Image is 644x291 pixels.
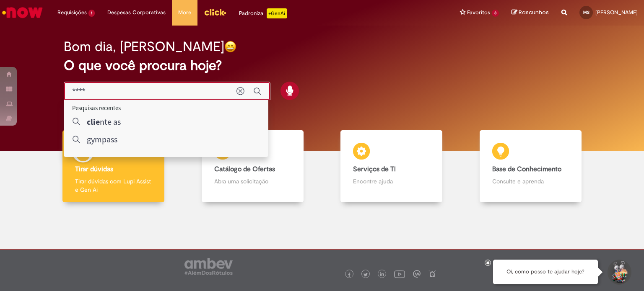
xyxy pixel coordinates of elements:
[267,8,287,18] p: +GenAi
[107,8,166,17] span: Despesas Corporativas
[512,9,549,17] a: Rascunhos
[184,258,233,275] img: logo_footer_ambev_rotulo_gray.png
[1,4,44,21] img: ServiceNow
[57,8,87,17] span: Requisições
[364,273,368,277] img: logo_footer_twitter.png
[183,130,322,203] a: Catálogo de Ofertas Abra uma solicitação
[224,41,236,53] img: happy-face.png
[322,130,461,203] a: Serviços de TI Encontre ajuda
[214,165,275,173] b: Catálogo de Ofertas
[353,177,430,185] p: Encontre ajuda
[204,6,226,18] img: click_logo_yellow_360x200.png
[64,58,581,73] h2: O que você procura hoje?
[583,10,589,15] span: MS
[88,10,95,17] span: 1
[214,177,291,185] p: Abra uma solicitação
[492,165,561,173] b: Base de Conhecimento
[492,10,499,17] span: 3
[595,9,638,16] span: [PERSON_NAME]
[394,268,405,279] img: logo_footer_youtube.png
[44,130,183,203] a: Tirar dúvidas Tirar dúvidas com Lupi Assist e Gen Ai
[239,8,287,18] div: Padroniza
[467,8,490,17] span: Favoritos
[413,270,421,278] img: logo_footer_workplace.png
[75,165,113,173] b: Tirar dúvidas
[519,8,549,16] span: Rascunhos
[492,177,569,185] p: Consulte e aprenda
[64,39,224,54] h2: Bom dia, [PERSON_NAME]
[353,165,396,173] b: Serviços de TI
[428,270,436,278] img: logo_footer_naosei.png
[606,260,631,285] button: Iniciar Conversa de Suporte
[75,177,152,194] p: Tirar dúvidas com Lupi Assist e Gen Ai
[178,8,191,17] span: More
[380,272,384,277] img: logo_footer_linkedin.png
[493,260,598,284] div: Oi, como posso te ajudar hoje?
[461,130,600,203] a: Base de Conhecimento Consulte e aprenda
[347,273,351,277] img: logo_footer_facebook.png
